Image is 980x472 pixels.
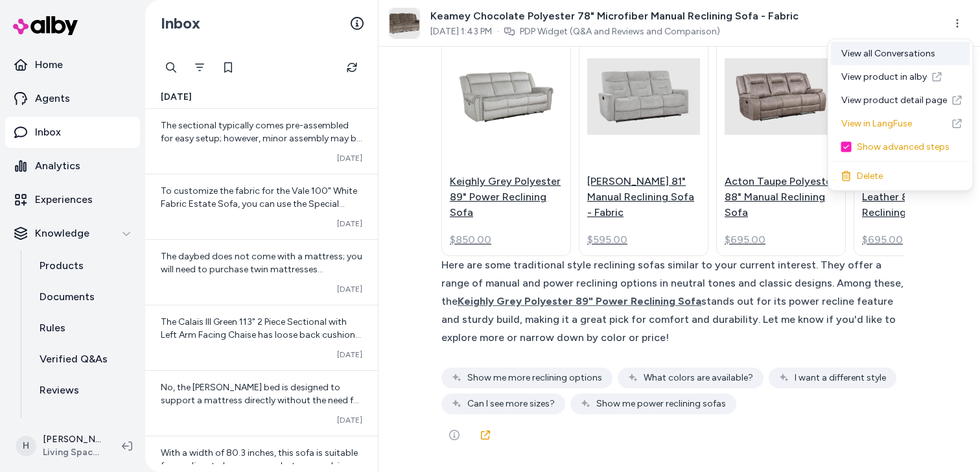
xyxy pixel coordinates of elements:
[831,65,970,89] a: View product in alby
[831,165,970,188] div: Delete
[831,42,970,65] div: View all Conversations
[831,89,970,112] a: View product detail page
[831,136,970,159] div: Show advanced steps
[831,112,970,136] a: View in LangFuse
